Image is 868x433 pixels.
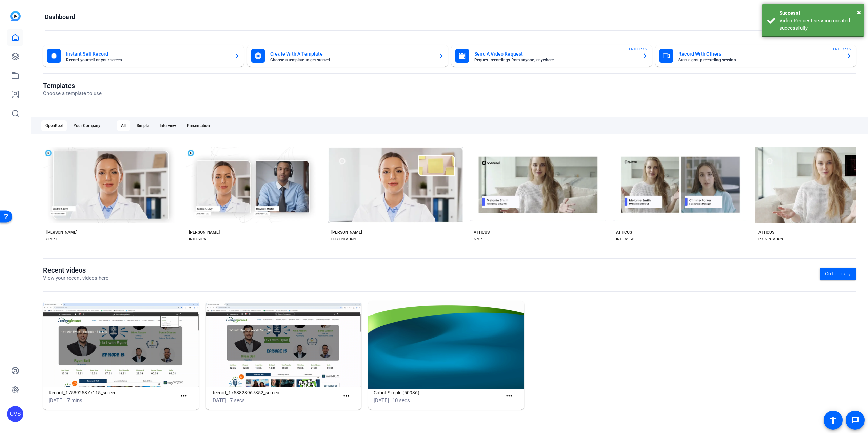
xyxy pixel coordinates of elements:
span: 10 secs [392,397,410,404]
mat-icon: more_horiz [505,392,513,400]
mat-card-subtitle: Record yourself or your screen [66,58,229,62]
h1: Cabot Simple (50936) [374,389,502,397]
div: CVS [7,406,23,422]
span: × [857,8,861,16]
div: OpenReel [41,120,67,131]
div: [PERSON_NAME] [46,230,77,235]
mat-card-title: Create With A Template [270,50,433,58]
mat-icon: more_horiz [180,392,188,400]
mat-card-subtitle: Start a group recording session [678,58,841,62]
div: All [117,120,130,131]
div: Video Request session created successfully [779,17,859,32]
span: 7 mins [67,397,82,404]
span: [DATE] [48,397,64,404]
div: Interview [156,120,180,131]
mat-card-title: Send A Video Request [474,50,637,58]
span: ENTERPRISE [833,46,853,51]
div: ATTICUS [616,230,632,235]
div: PRESENTATION [758,236,783,242]
div: SIMPLE [46,236,58,242]
h1: Templates [43,82,102,90]
span: [DATE] [211,397,226,404]
p: View your recent videos here [43,274,108,282]
mat-card-subtitle: Choose a template to get started [270,58,433,62]
div: Your Company [70,120,104,131]
mat-icon: message [851,416,859,424]
div: INTERVIEW [616,236,634,242]
mat-icon: accessibility [829,416,837,424]
mat-card-title: Instant Self Record [66,50,229,58]
h1: Record_1758828967352_screen [211,389,340,397]
div: INTERVIEW [189,236,206,242]
img: blue-gradient.svg [10,11,21,21]
span: ENTERPRISE [629,46,649,51]
span: 7 secs [230,397,245,404]
h1: Dashboard [45,13,75,21]
button: Close [857,7,861,17]
div: ATTICUS [758,230,774,235]
img: Record_1758828967352_screen [206,301,362,389]
div: [PERSON_NAME] [189,230,220,235]
h1: Recent videos [43,266,108,274]
h1: Record_1758925877115_screen [48,389,177,397]
mat-card-title: Record With Others [678,50,841,58]
div: Simple [133,120,153,131]
img: Record_1758925877115_screen [43,301,199,389]
span: Go to library [825,270,851,277]
span: [DATE] [374,397,389,404]
mat-icon: more_horiz [342,392,351,400]
div: Success! [779,9,859,17]
div: Presentation [183,120,214,131]
mat-card-subtitle: Request recordings from anyone, anywhere [474,58,637,62]
p: Choose a template to use [43,90,102,98]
